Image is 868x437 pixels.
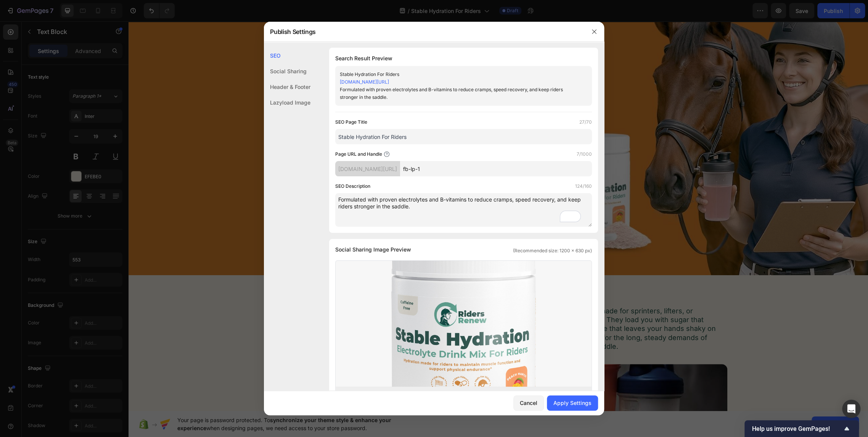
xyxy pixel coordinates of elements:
a: Hydrate Your Best Ride [145,171,356,190]
h1: Search Result Preview [335,54,592,63]
div: [DOMAIN_NAME][URL] [335,161,400,176]
div: Lazyload Image [264,95,310,110]
label: Page URL and Handle [335,150,382,158]
p: Thousands Trust This Mix [191,20,248,26]
div: Open Intercom Messenger [842,400,860,418]
label: 7/1000 [577,150,592,158]
h2: Why Other Hydration Drinks Fail Riders [141,284,325,326]
div: Publish Settings [264,22,584,42]
div: Formulated with proven electrolytes and B-vitamins to reduce cramps, speed recovery, and keep rid... [340,86,575,101]
button: Cancel [513,395,544,411]
h1: Stop mid-ride fade with the only hydration mix made for riders. [145,31,356,124]
label: SEO Page Title [335,118,367,126]
div: Rich Text Editor. Editing area: main [145,129,356,159]
p: Formulated with proven electrolytes and B-vitamins to reduce cramps, speed recovery, and keep rid... [146,130,355,158]
label: 124/160 [575,182,592,190]
p: Most hydration powders are made for sprinters, lifters, or marathon runners—not riders. They load... [376,285,592,330]
p: Hydrate Your Best Ride [202,176,299,185]
label: SEO Description [335,182,370,190]
span: Help us improve GemPages! [752,425,842,432]
button: Apply Settings [547,395,598,411]
div: SEO [264,48,310,63]
label: 27/70 [579,118,592,126]
span: Social Sharing Image Preview [335,245,411,254]
span: (Recommended size: 1200 x 630 px) [513,247,592,254]
textarea: To enrich screen reader interactions, please activate Accessibility in Grammarly extension settings [335,193,592,227]
p: 100% Satisfaction Guarantee [158,196,245,207]
a: [DOMAIN_NAME][URL] [340,79,389,85]
div: Apply Settings [553,399,592,407]
input: Handle [400,161,592,176]
div: Cancel [520,399,537,407]
div: Social Sharing [264,63,310,79]
div: Text Block [154,118,180,125]
div: Stable Hydration For Riders [340,71,575,78]
input: Title [335,129,592,144]
button: Show survey - Help us improve GemPages! [752,424,851,433]
div: Header & Footer [264,79,310,95]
